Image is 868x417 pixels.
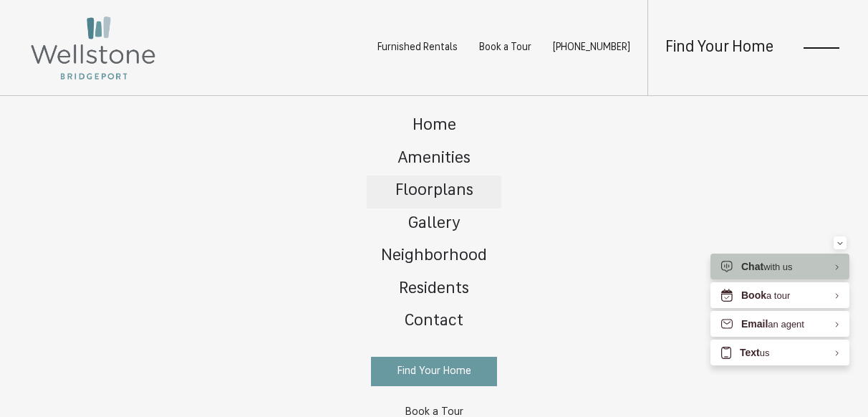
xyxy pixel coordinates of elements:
[367,241,501,274] a: Go to Neighborhood
[395,183,473,199] span: Floorplans
[367,110,501,143] a: Go to Home
[665,39,773,56] a: Find Your Home
[29,14,158,82] img: Wellstone
[553,42,630,53] span: [PHONE_NUMBER]
[553,42,630,53] a: Call Us at (253) 642-8681
[399,281,469,297] span: Residents
[367,274,501,307] a: Go to Residents
[367,176,501,208] a: Go to Floorplans
[377,42,458,53] a: Furnished Rentals
[367,306,501,339] a: Go to Contact
[413,118,456,134] span: Home
[367,208,501,241] a: Go to Gallery
[397,366,471,377] span: Find Your Home
[405,313,463,330] span: Contact
[371,357,497,386] a: Find Your Home
[381,248,487,264] span: Neighborhood
[479,42,531,53] a: Book a Tour
[804,42,839,54] button: Open Menu
[397,150,471,167] span: Amenities
[408,216,460,232] span: Gallery
[367,143,501,176] a: Go to Amenities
